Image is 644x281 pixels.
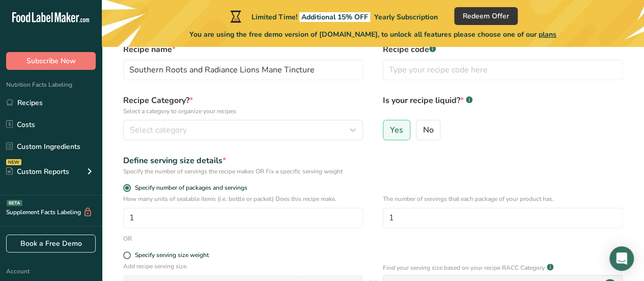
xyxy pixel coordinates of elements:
span: Redeem Offer [463,11,509,21]
a: Book a Free Demo [6,235,96,252]
div: Limited Time! [228,10,438,22]
label: Recipe Category? [123,94,363,116]
span: Yes [390,125,403,135]
div: Custom Reports [6,166,69,177]
p: Select a category to organize your recipes [123,107,363,116]
input: Type your recipe name here [123,60,363,80]
span: No [423,125,434,135]
button: Redeem Offer [454,7,518,25]
label: Is your recipe liquid? [383,94,623,116]
span: Subscribe Now [26,56,76,66]
div: NEW [6,159,21,165]
div: Open Intercom Messenger [609,246,634,271]
div: BETA [7,200,22,206]
span: Specify number of packages and servings [131,184,247,192]
p: How many units of sealable items (i.e. bottle or packet) Does this recipe make. [123,194,363,203]
button: Subscribe Now [6,52,96,70]
p: Find your serving size based on your recipe RACC Category [383,263,545,272]
span: Yearly Subscription [374,12,438,22]
div: Specify the number of servings the recipe makes OR Fix a specific serving weight [123,167,363,176]
p: The number of servings that each package of your product has. [383,194,623,203]
label: Recipe name [123,43,363,56]
span: Additional 15% OFF [299,12,370,22]
input: Type your recipe code here [383,60,623,80]
label: Recipe code [383,43,623,56]
p: Add recipe serving size. [123,262,363,271]
div: Define serving size details [123,155,363,167]
button: Select category [123,120,363,140]
div: Specify serving size weight [135,251,209,259]
span: plans [539,30,556,39]
span: Select category [130,124,187,136]
span: You are using the free demo version of [DOMAIN_NAME], to unlock all features please choose one of... [189,29,556,40]
div: OR [123,234,132,243]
